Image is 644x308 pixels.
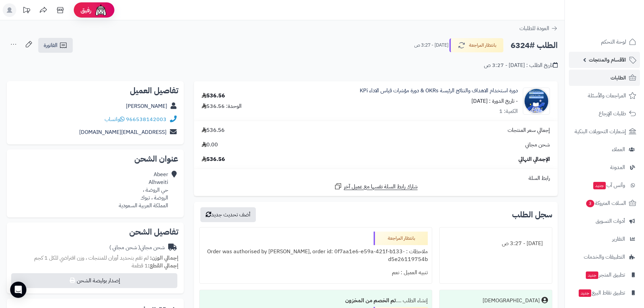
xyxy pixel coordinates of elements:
[449,38,504,52] button: بانتظار المراجعة
[334,182,418,191] a: شارك رابط السلة نفسها مع عميل آخر
[360,87,518,95] a: دورة استخدام الاهداف والنتائج الرئيسة OKRs & دورة مؤشرات قياس الاداء KPi
[569,213,640,229] a: أدوات التسويق
[109,243,140,252] span: ( شحن مجاني )
[612,234,625,244] span: التقارير
[471,97,518,105] small: - تاريخ الدورة : [DATE]
[569,249,640,265] a: التطبيقات والخدمات
[610,73,626,82] span: الطلبات
[599,109,626,118] span: طلبات الإرجاع
[200,207,256,222] button: أضف تحديث جديد
[132,262,178,270] small: 1 قطعة
[569,177,640,193] a: وآتس آبجديد
[499,108,518,115] div: الكمية: 1
[569,159,640,175] a: المدونة
[598,6,638,20] img: logo-2.png
[148,262,178,270] strong: إجمالي القطع:
[523,88,550,115] img: 1753710685-%D8%AF%D9%88%D8%B1%D8%A9-%D8%A7%D8%B3%D8%AA%D8%AE%D8%AF%D8%A7%D9%85-%D8%A7%D9%84%D8%A7...
[593,182,606,189] span: جديد
[569,34,640,50] a: لوحة التحكم
[12,228,178,236] h2: تفاصيل الشحن
[12,155,178,163] h2: عنوان الشحن
[519,24,558,32] a: العودة للطلبات
[197,174,555,182] div: رابط السلة
[569,267,640,283] a: تطبيق المتجرجديد
[94,3,108,17] img: ai-face.png
[444,237,548,250] div: [DATE] - 3:27 ص
[126,102,167,110] a: [PERSON_NAME]
[204,245,428,266] div: ملاحظات : Order was authorised by [PERSON_NAME], order id: 0f7aa1e6-e59a-421f-b133-d5e26119754b
[126,115,166,123] a: 966538142003
[204,294,428,307] div: إنشاء الطلب ....
[525,141,550,149] span: شحن مجاني
[38,38,73,53] a: الفاتورة
[585,270,625,280] span: تطبيق المتجر
[374,232,428,245] div: بانتظار المراجعة
[10,282,26,298] div: Open Intercom Messenger
[601,37,626,47] span: لوحة التحكم
[586,199,595,208] span: 3
[105,115,125,123] a: واتساب
[18,3,35,19] a: تحديثات المنصة
[569,88,640,104] a: المراجعات والأسئلة
[575,127,626,136] span: إشعارات التحويلات البنكية
[150,254,178,262] strong: إجمالي الوزن:
[569,195,640,211] a: السلات المتروكة3
[585,198,626,208] span: السلات المتروكة
[202,156,225,163] span: 536.56
[519,24,549,32] span: العودة للطلبات
[612,145,625,154] span: العملاء
[511,39,558,52] h2: الطلب #6324
[79,128,166,136] a: [EMAIL_ADDRESS][DOMAIN_NAME]
[593,181,625,190] span: وآتس آب
[81,6,91,14] span: رفيق
[11,273,177,288] button: إصدار بوليصة الشحن
[569,285,640,301] a: تطبيق نقاط البيعجديد
[109,244,165,252] div: شحن مجاني
[202,92,225,100] div: 536.56
[483,297,540,305] div: [DEMOGRAPHIC_DATA]
[579,289,591,297] span: جديد
[34,254,149,262] span: لم تقم بتحديد أوزان للمنتجات ، وزن افتراضي للكل 1 كجم
[484,62,558,69] div: تاريخ الطلب : [DATE] - 3:27 ص
[512,211,552,219] h3: سجل الطلب
[588,91,626,100] span: المراجعات والأسئلة
[12,87,178,95] h2: تفاصيل العميل
[596,216,625,226] span: أدوات التسويق
[589,55,626,65] span: الأقسام والمنتجات
[578,288,625,298] span: تطبيق نقاط البيع
[204,266,428,279] div: تنبيه العميل : نعم
[119,171,168,209] div: Abeer Alhweiti حي الروضة ، الروضة ، تبوك المملكة العربية السعودية
[508,126,550,134] span: إجمالي سعر المنتجات
[569,141,640,158] a: العملاء
[518,156,550,163] span: الإجمالي النهائي
[44,41,58,49] span: الفاتورة
[569,105,640,122] a: طلبات الإرجاع
[610,163,625,172] span: المدونة
[569,123,640,140] a: إشعارات التحويلات البنكية
[345,297,396,305] b: تم الخصم من المخزون
[569,231,640,247] a: التقارير
[202,102,242,110] div: الوحدة: 536.56
[584,252,625,262] span: التطبيقات والخدمات
[586,271,598,279] span: جديد
[202,126,225,134] span: 536.56
[202,141,218,149] span: 0.00
[569,70,640,86] a: الطلبات
[414,42,448,49] small: [DATE] - 3:27 ص
[344,183,418,191] span: شارك رابط السلة نفسها مع عميل آخر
